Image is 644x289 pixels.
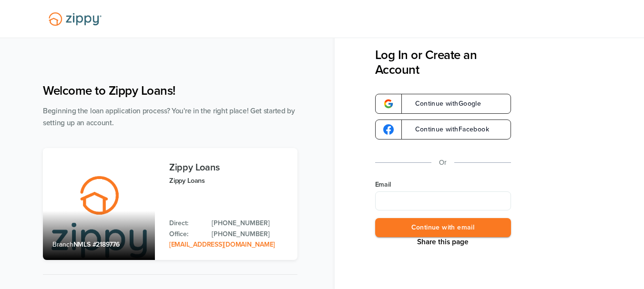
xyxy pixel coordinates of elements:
h3: Zippy Loans [169,162,288,173]
h1: Welcome to Zippy Loans! [43,83,297,98]
span: Beginning the loan application process? You're in the right place! Get started by setting up an a... [43,107,295,127]
button: Continue with email [375,218,511,238]
span: Continue with Facebook [406,126,489,133]
span: Continue with Google [406,100,481,107]
img: google-logo [383,99,394,109]
a: Email Address: zippyguide@zippymh.com [169,240,275,249]
a: Office Phone: 512-975-2947 [212,229,288,239]
h3: Log In or Create an Account [375,48,511,77]
label: Email [375,180,511,189]
button: Share This Page [414,237,471,247]
img: google-logo [383,124,394,135]
a: google-logoContinue withGoogle [375,94,511,114]
p: Or [439,157,447,169]
span: NMLS #2189776 [73,240,120,249]
p: Direct: [169,218,202,229]
p: Office: [169,229,202,239]
input: Email Address [375,191,511,210]
span: Branch [52,240,73,249]
p: Zippy Loans [169,175,288,186]
a: google-logoContinue withFacebook [375,120,511,140]
img: Lender Logo [43,8,107,30]
a: Direct Phone: 512-975-2947 [212,218,288,229]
